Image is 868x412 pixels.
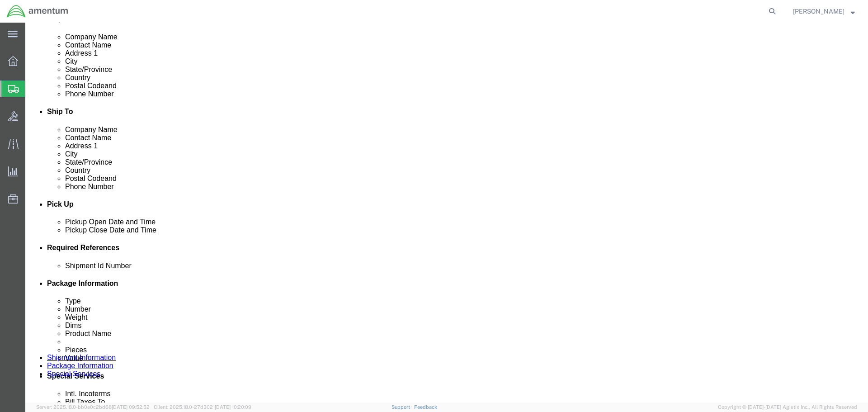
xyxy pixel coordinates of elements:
[392,404,414,410] a: Support
[793,6,844,16] span: Kenneth Zachary
[793,6,855,17] button: [PERSON_NAME]
[112,404,150,410] span: [DATE] 09:52:52
[718,403,857,411] span: Copyright © [DATE]-[DATE] Agistix Inc., All Rights Reserved
[6,5,69,18] img: logo
[215,404,251,410] span: [DATE] 10:20:09
[154,404,251,410] span: Client: 2025.18.0-27d3021
[414,404,437,410] a: Feedback
[25,23,868,403] iframe: FS Legacy Container
[36,404,150,410] span: Server: 2025.18.0-bb0e0c2bd68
